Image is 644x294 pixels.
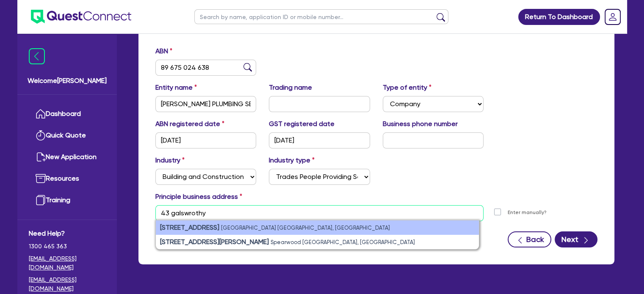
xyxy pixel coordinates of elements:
[36,152,46,162] img: new-application
[160,223,219,231] strong: [STREET_ADDRESS]
[155,119,224,129] label: ABN registered date
[508,209,547,217] label: Enter manually?
[155,155,185,165] label: Industry
[269,119,334,129] label: GST registered date
[29,275,105,293] a: [EMAIL_ADDRESS][DOMAIN_NAME]
[29,242,105,251] span: 1300 465 363
[602,6,624,28] a: Dropdown toggle
[160,238,269,246] strong: [STREET_ADDRESS][PERSON_NAME]
[29,254,105,272] a: [EMAIL_ADDRESS][DOMAIN_NAME]
[508,231,551,247] button: Back
[518,9,600,25] a: Return To Dashboard
[383,119,458,129] label: Business phone number
[36,195,46,205] img: training
[271,239,415,245] small: Spearwood [GEOGRAPHIC_DATA], [GEOGRAPHIC_DATA]
[155,46,172,56] label: ABN
[269,82,312,93] label: Trading name
[269,155,315,165] label: Industry type
[29,228,105,239] span: Need Help?
[155,82,197,93] label: Entity name
[31,10,131,24] img: quest-connect-logo-blue
[29,190,105,211] a: Training
[155,132,257,148] input: DD / MM / YYYY
[194,9,448,24] input: Search by name, application ID or mobile number...
[29,103,105,125] a: Dashboard
[155,192,242,202] label: Principle business address
[555,231,597,247] button: Next
[36,130,46,140] img: quick-quote
[269,132,370,148] input: DD / MM / YYYY
[221,225,390,231] small: [GEOGRAPHIC_DATA] [GEOGRAPHIC_DATA], [GEOGRAPHIC_DATA]
[36,173,46,184] img: resources
[29,146,105,168] a: New Application
[243,63,252,71] img: abn-lookup icon
[28,76,107,86] span: Welcome [PERSON_NAME]
[383,82,431,93] label: Type of entity
[29,125,105,146] a: Quick Quote
[29,48,45,64] img: icon-menu-close
[29,168,105,190] a: Resources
